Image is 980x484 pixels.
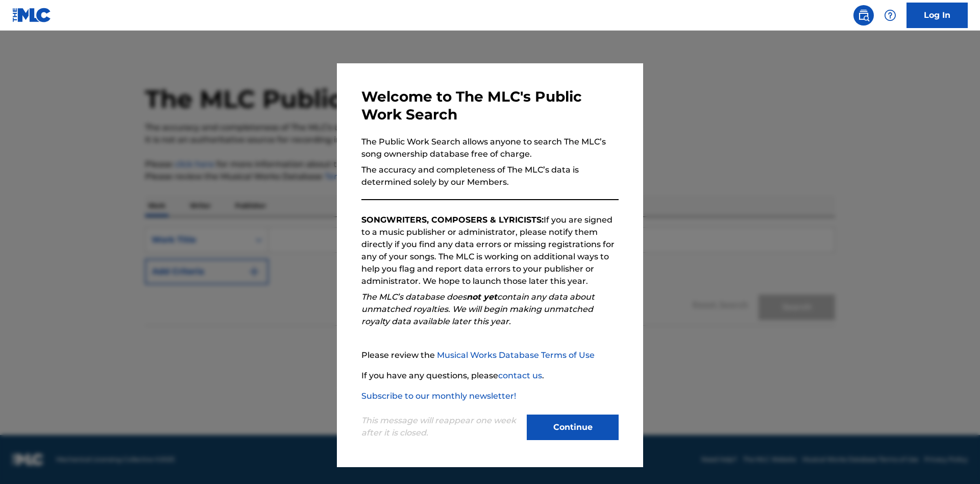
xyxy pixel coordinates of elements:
a: Musical Works Database Terms of Use [437,350,595,360]
p: The Public Work Search allows anyone to search The MLC’s song ownership database free of charge. [361,136,619,160]
p: Please review the [361,349,619,361]
strong: SONGWRITERS, COMPOSERS & LYRICISTS: [361,215,544,225]
a: Subscribe to our monthly newsletter! [361,391,516,401]
img: MLC Logo [12,8,52,22]
iframe: Chat Widget [929,435,980,484]
img: search [857,9,870,21]
button: Continue [527,415,619,440]
img: help [884,9,896,21]
p: The accuracy and completeness of The MLC’s data is determined solely by our Members. [361,164,619,188]
h3: Welcome to The MLC's Public Work Search [361,88,619,124]
div: Help [880,5,900,26]
p: If you are signed to a music publisher or administrator, please notify them directly if you find ... [361,214,619,287]
a: contact us [498,371,542,380]
strong: not yet [467,292,497,302]
p: This message will reappear one week after it is closed. [361,415,521,439]
p: If you have any questions, please . [361,370,619,382]
em: The MLC’s database does contain any data about unmatched royalties. We will begin making unmatche... [361,292,595,326]
a: Public Search [853,5,874,26]
a: Log In [906,3,968,28]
